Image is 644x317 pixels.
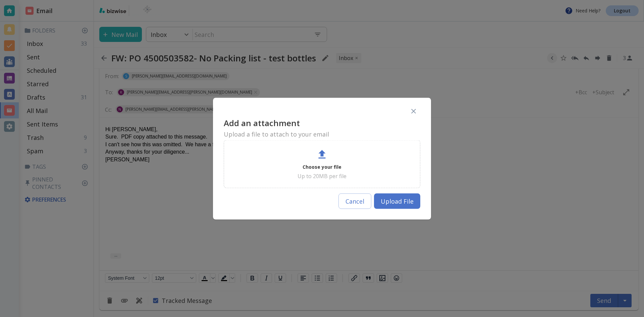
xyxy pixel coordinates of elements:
[303,163,341,171] p: Choose your file
[6,8,533,15] p: Hi [PERSON_NAME],
[224,118,420,128] h3: Add an attachment
[6,15,533,23] p: Sure. PDF copy attached to this message.
[6,31,533,38] p: Anyway, thanks for your diligence...
[374,193,420,209] button: Upload File
[338,193,371,209] button: Cancel
[6,38,533,46] p: [PERSON_NAME]
[6,23,533,31] p: I can't see how this was omitted. We have a failsafe for this, but I guess it can still happen.
[5,5,533,46] body: Rich Text Area. Press ALT-0 for help.
[224,130,420,137] h6: Upload a file to attach to your email
[224,140,420,188] div: Choose your fileUp to 20MB per file
[298,172,346,179] p: Up to 20MB per file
